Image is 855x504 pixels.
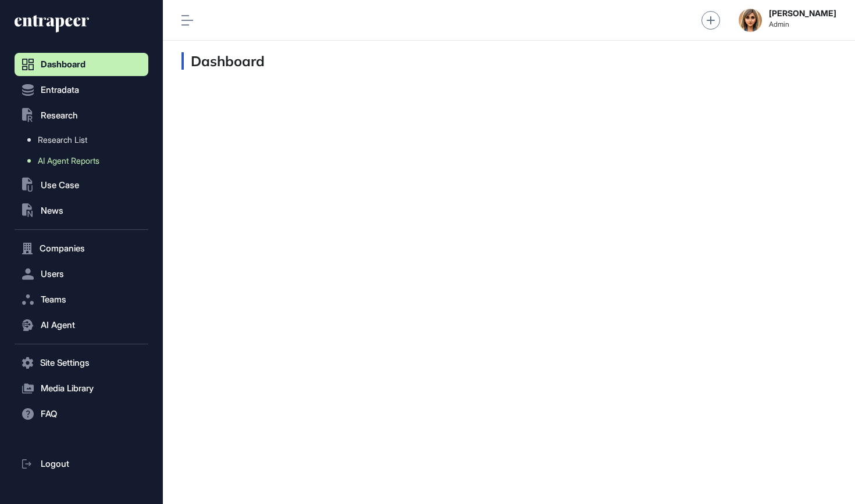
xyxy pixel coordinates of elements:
span: News [41,206,63,215]
span: Entradata [41,85,79,95]
span: Research List [38,135,87,145]
span: Use Case [41,181,79,190]
button: Entradata [15,78,148,102]
a: AI Agent Reports [20,150,148,171]
span: Media Library [41,384,94,393]
button: AI Agent [15,314,148,337]
img: admin-avatar [739,9,762,32]
a: Dashboard [15,53,148,76]
span: Site Settings [40,358,90,368]
a: Logout [15,452,148,476]
button: Companies [15,237,148,260]
span: AI Agent Reports [38,156,99,165]
button: Use Case [15,174,148,197]
span: Users [41,269,64,279]
h3: Dashboard [181,52,265,70]
a: Research List [20,129,148,150]
button: News [15,199,148,222]
span: Teams [41,295,66,304]
span: AI Agent [41,321,75,330]
span: FAQ [41,409,57,419]
button: Site Settings [15,351,148,375]
button: Media Library [15,377,148,400]
span: Logout [41,459,69,469]
button: Research [15,104,148,127]
button: FAQ [15,402,148,426]
strong: [PERSON_NAME] [769,9,836,18]
span: Research [41,111,78,120]
button: Users [15,262,148,286]
span: Companies [40,244,85,253]
span: Dashboard [41,60,85,69]
button: Teams [15,288,148,311]
span: Admin [769,20,836,28]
